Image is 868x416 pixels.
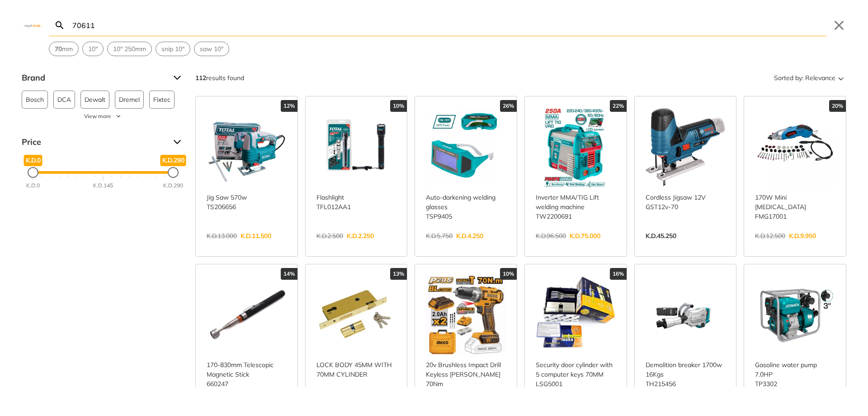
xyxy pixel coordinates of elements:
div: 10% [500,268,517,280]
span: DCA [57,91,71,108]
span: snip 10" [161,44,184,54]
span: mm [55,44,73,54]
span: Brand [22,71,166,85]
span: Fixtec [153,91,170,108]
button: Fixtec [149,91,175,109]
button: Dremel [115,91,144,109]
span: View more [84,112,111,120]
span: 10" 250mm [113,44,146,54]
div: 13% [390,268,407,280]
div: Suggestion: snip 10" [156,42,190,56]
button: Dewalt [80,91,109,109]
div: 14% [281,268,297,280]
div: 10% [390,100,407,112]
span: Bosch [26,91,44,108]
button: Select suggestion: 10" [83,42,103,56]
span: saw 10" [200,44,223,54]
div: Maximum Price [168,167,179,178]
div: K.D.145 [93,182,113,190]
button: Sorted by:Relevance Sort [772,71,846,85]
button: Select suggestion: saw 10" [194,42,229,56]
div: 12% [281,100,297,112]
button: Select suggestion: snip 10" [156,42,190,56]
div: Minimum Price [28,167,38,178]
button: Select suggestion: 70mm [49,42,78,56]
div: 26% [500,100,517,112]
div: K.D.0 [26,182,40,190]
button: Close [832,18,846,33]
span: Dewalt [85,91,105,108]
input: Search… [71,14,826,36]
div: 22% [610,100,627,112]
span: Price [22,135,166,149]
strong: 112 [195,74,206,82]
button: DCA [53,91,75,109]
div: results found [195,71,244,85]
div: Suggestion: 10" [82,42,104,56]
div: Suggestion: saw 10" [194,42,229,56]
button: View more [22,112,184,120]
img: Close [22,23,43,27]
div: 16% [610,268,627,280]
span: Dremel [119,91,140,108]
button: Bosch [22,91,48,109]
button: Select suggestion: 10" 250mm [108,42,151,56]
div: K.D.290 [163,182,183,190]
span: Relevance [805,71,835,85]
div: Suggestion: 70mm [49,42,79,56]
strong: 70 [55,45,62,53]
div: 20% [829,100,846,112]
svg: Sort [835,72,846,83]
div: Suggestion: 10" 250mm [107,42,152,56]
svg: Search [54,20,65,31]
span: 10" [88,44,98,54]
